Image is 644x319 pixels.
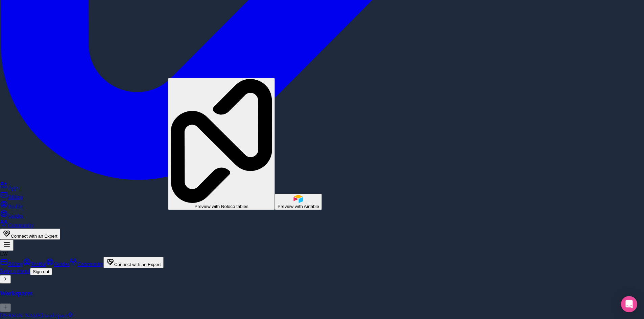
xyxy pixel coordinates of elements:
[114,262,161,267] span: Connect with an Expert
[621,296,637,312] div: Open Intercom Messenger
[23,261,46,267] a: Profile
[292,195,304,203] img: Airtable Logo
[8,261,23,267] span: Billing
[194,204,248,209] span: Preview with Noloco tables
[11,234,57,239] span: Connect with an Expert
[8,185,20,190] span: Apps
[46,261,69,267] a: Guides
[8,213,23,219] span: Guides
[168,78,275,210] button: Preview with Noloco tables
[103,257,164,268] button: Connect with an Expert
[54,261,69,267] span: Guides
[31,261,46,267] span: Profile
[69,261,103,267] a: Community
[8,222,34,228] span: Community
[8,194,23,200] span: Billing
[8,204,23,209] span: Profile
[30,268,52,275] button: Sign out
[77,261,103,267] span: Community
[278,204,319,209] span: Preview with Airtable
[275,194,322,210] button: Airtable LogoPreview with Airtable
